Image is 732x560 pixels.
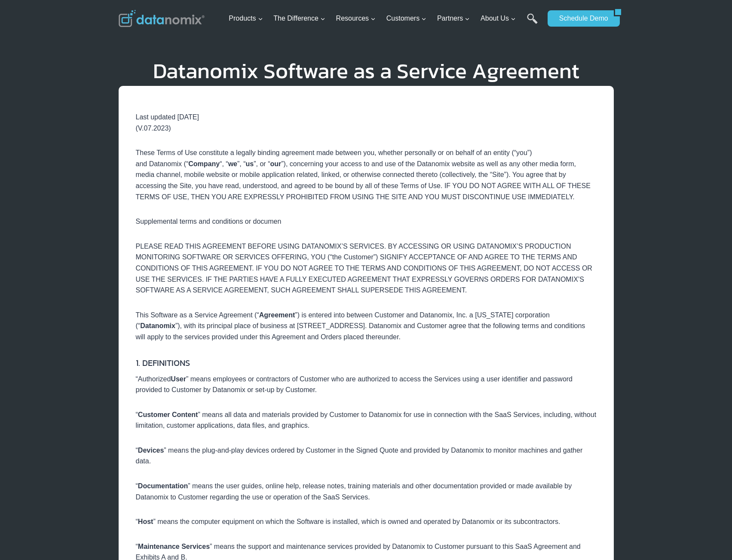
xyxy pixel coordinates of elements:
strong: we [228,160,237,167]
strong: Maintenance Services [138,543,210,550]
nav: Primary Navigation [225,5,543,33]
span: About Us [481,13,516,24]
strong: Devices [138,447,164,454]
strong: User [171,375,186,383]
strong: Company [188,160,220,167]
p: “ ” means the computer equipment on which the Software is installed, which is owned and operated ... [136,516,597,527]
img: Datanomix [119,10,205,27]
strong: Host [138,518,153,525]
p: “ ” means all data and materials provided by Customer to Datanomix for use in connection with the... [136,409,597,431]
p: “ ” means the plug-and-play devices ordered by Customer in the Signed Quote and provided by Datan... [136,445,597,467]
p: “Authorized ” means employees or contractors of Customer who are authorized to access the Service... [136,374,597,396]
strong: our [270,160,281,167]
h5: 1. DEFINITIONS [136,356,597,369]
strong: Datanomix [140,322,175,329]
strong: Agreement [259,311,295,319]
p: PLEASE READ THIS AGREEMENT BEFORE USING DATANOMIX’S SERVICES. BY ACCESSING OR USING DATANOMIX’S P... [136,241,597,296]
p: These Terms of Use constitute a legally binding agreement made between you, whether personally or... [136,147,597,202]
span: Products [229,13,263,24]
strong: us [246,160,254,167]
p: “ ” means the user guides, online help, release notes, training materials and other documentation... [136,481,597,502]
a: Schedule Demo [548,10,614,27]
p: This Software as a Service Agreement (“ ”) is entered into between Customer and Datanomix, Inc. a... [136,310,597,343]
span: The Difference [273,13,325,24]
span: Resources [336,13,376,24]
a: Search [527,13,538,33]
strong: Documentation [138,482,188,490]
p: Supplemental terms and conditions or documen [136,216,597,227]
p: Last updated [DATE] [136,112,597,134]
h1: Datanomix Software as a Service Agreement [119,60,614,82]
strong: Customer Content [138,411,198,418]
span: Partners [437,13,470,24]
span: (V.07.2023) [136,125,171,132]
span: Customers [386,13,426,24]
